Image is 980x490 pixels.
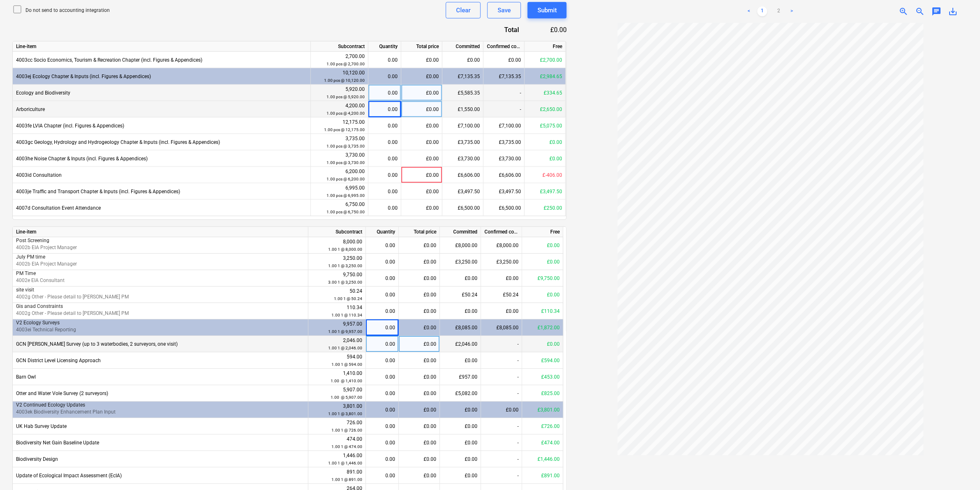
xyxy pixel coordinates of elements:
[401,68,443,85] div: £0.00
[401,134,443,150] div: £0.00
[312,468,362,483] div: 891.00
[372,150,398,167] div: 0.00
[440,352,481,369] div: £0.00
[481,402,522,418] div: £0.00
[443,183,484,200] div: £3,497.50
[401,42,443,52] div: Total price
[327,62,365,66] small: 1.00 pcs @ 2,700.00
[399,418,440,435] div: £0.00
[331,362,362,367] small: 1.00 1 @ 594.00
[312,254,362,270] div: 3,250.00
[440,435,481,451] div: £0.00
[399,385,440,402] div: £0.00
[399,254,440,270] div: £0.00
[314,102,365,117] div: 4,200.00
[498,5,511,16] div: Save
[25,7,110,14] p: Do not send to accounting integration
[399,303,440,319] div: £0.00
[484,85,525,101] div: -
[16,139,220,145] span: 4003gc Geology, Hydrology and Hydrogeology Chapter & Inputs (incl. Figures & Appendices)
[484,134,525,150] div: £3,735.00
[522,254,563,270] div: £0.00
[401,52,443,68] div: £0.00
[522,385,563,402] div: £825.00
[312,435,362,451] div: 474.00
[369,270,395,287] div: 0.00
[522,303,563,319] div: £110.34
[328,280,362,284] small: 3.00 1 @ 3,250.00
[440,451,481,467] div: £0.00
[16,294,129,300] span: 4002g Other - Please detail to Galileo PM
[16,423,67,429] span: UK Hab Survey Update
[443,118,484,134] div: £7,100.00
[522,435,563,451] div: £474.00
[16,261,77,267] span: 4002b EIA Project Manager
[481,385,522,402] div: -
[16,205,101,211] span: 4007d Consultation Event Attendance
[331,313,362,317] small: 1.00 1 @ 110.34
[481,254,522,270] div: £3,250.00
[525,52,566,68] div: £2,700.00
[312,386,362,401] div: 5,907.00
[528,2,567,18] button: Submit
[440,369,481,385] div: £957.00
[331,444,362,449] small: 1.00 1 @ 474.00
[369,418,395,435] div: 0.00
[487,2,521,18] button: Save
[525,134,566,150] div: £0.00
[13,42,311,52] div: Line-item
[372,85,398,101] div: 0.00
[369,435,395,451] div: 0.00
[443,200,484,216] div: £6,500.00
[443,167,484,183] div: £6,606.00
[372,134,398,150] div: 0.00
[369,369,395,385] div: 0.00
[443,52,484,68] div: £0.00
[533,25,567,35] div: £0.00
[331,428,362,432] small: 1.00 1 @ 726.00
[522,418,563,435] div: £726.00
[481,451,522,467] div: -
[522,451,563,467] div: £1,446.00
[312,271,362,286] div: 9,750.00
[16,172,62,178] span: 4003id Consultation
[481,237,522,254] div: £8,000.00
[915,7,925,16] span: zoom_out
[16,320,60,326] span: V2 Ecology Surveys
[525,167,566,183] div: £-406.00
[16,238,49,243] span: Post Screening
[372,68,398,85] div: 0.00
[16,473,122,478] span: Update of Ecological Impact Assessment (EcIA)
[331,477,362,482] small: 1.00 1 @ 891.00
[16,270,36,276] span: PM Time
[484,101,525,118] div: -
[440,270,481,287] div: £0.00
[484,167,525,183] div: £6,606.00
[399,467,440,484] div: £0.00
[327,144,365,148] small: 1.00 pcs @ 3,735.00
[440,336,481,352] div: £2,046.00
[522,369,563,385] div: £453.00
[443,42,484,52] div: Committed
[328,346,362,350] small: 1.00 1 @ 2,046.00
[312,419,362,434] div: 726.00
[484,200,525,216] div: £6,500.00
[16,123,124,129] span: 4003fe LVIA Chapter (incl. Figures & Appendices)
[399,369,440,385] div: £0.00
[314,135,365,150] div: 3,735.00
[328,263,362,268] small: 1.00 1 @ 3,250.00
[328,411,362,416] small: 1.00 1 @ 3,801.00
[939,451,980,490] div: Chat Widget
[314,168,365,183] div: 6,200.00
[327,95,365,99] small: 1.00 pcs @ 5,920.00
[440,319,481,336] div: £8,085.00
[16,57,202,63] span: 4003cc Socio Economics, Tourism & Recreation Chapter (incl. Figures & Appendices)
[440,303,481,319] div: £0.00
[369,336,395,352] div: 0.00
[312,452,362,467] div: 1,446.00
[399,402,440,418] div: £0.00
[328,461,362,465] small: 1.00 1 @ 1,446.00
[525,42,566,52] div: Free
[522,352,563,369] div: £594.00
[324,78,365,83] small: 1.00 pcs @ 10,120.00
